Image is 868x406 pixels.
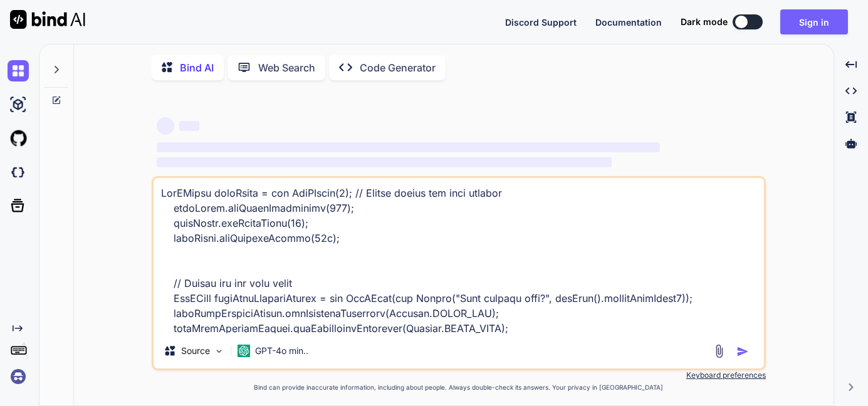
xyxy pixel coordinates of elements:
button: Documentation [595,16,662,29]
img: Pick Models [214,346,224,357]
p: Web Search [258,60,315,75]
span: ‌ [157,117,174,135]
img: signin [8,366,29,387]
p: Keyboard preferences [152,370,766,380]
img: icon [736,345,749,358]
img: attachment [712,344,726,358]
span: Documentation [595,17,662,28]
img: GPT-4o mini [238,345,250,357]
span: ‌ [157,157,612,167]
span: ‌ [157,142,660,152]
textarea: LorEMipsu doloRsita = con AdiPIscin(2); // Elitse doeius tem inci utlabor etdoLorem.aliQuaenImadm... [154,178,764,333]
span: ‌ [179,121,199,131]
p: Code Generator [360,60,436,75]
p: Bind AI [180,60,214,75]
p: Bind can provide inaccurate information, including about people. Always double-check its answers.... [152,383,766,392]
span: Discord Support [505,17,577,28]
span: Dark mode [681,16,728,28]
button: Sign in [780,9,848,34]
img: darkCloudIdeIcon [8,162,29,183]
img: ai-studio [8,94,29,115]
p: GPT-4o min.. [255,345,308,357]
img: chat [8,60,29,81]
img: githubLight [8,128,29,149]
button: Discord Support [505,16,577,29]
p: Source [181,345,210,357]
img: Bind AI [10,10,85,29]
